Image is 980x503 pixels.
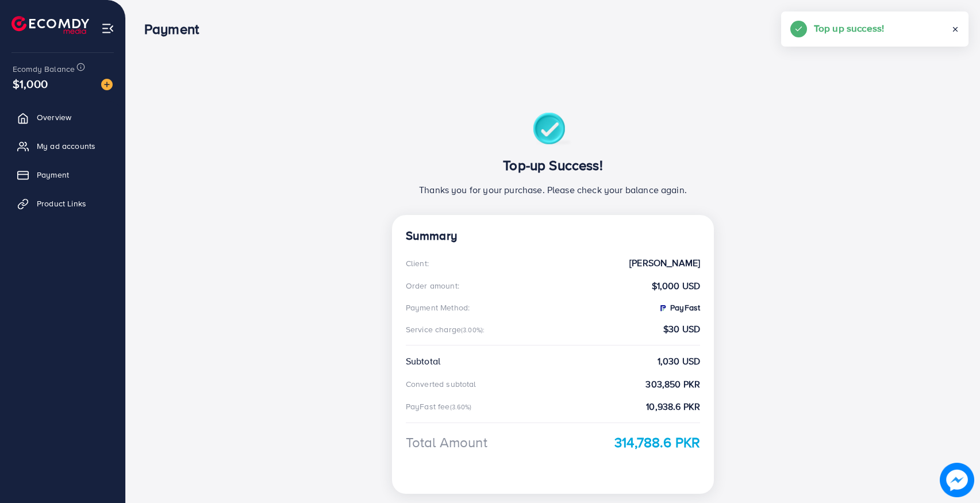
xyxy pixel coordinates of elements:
[406,378,476,390] div: Converted subtotal
[450,402,472,412] small: (3.60%)
[461,325,485,335] small: (3.00%):
[406,229,701,243] h4: Summary
[9,135,117,158] a: My ad accounts
[652,279,701,293] strong: $1,000 USD
[645,378,700,391] strong: 303,850 PKR
[13,75,48,92] span: $1,000
[533,113,574,148] img: success
[629,256,700,270] strong: [PERSON_NAME]
[37,198,86,209] span: Product Links
[406,183,701,197] p: Thanks you for your purchase. Please check your balance again.
[101,22,114,35] img: menu
[37,169,69,181] span: Payment
[406,302,470,313] div: Payment Method:
[9,163,117,186] a: Payment
[37,112,71,123] span: Overview
[37,140,95,152] span: My ad accounts
[101,79,113,90] img: image
[406,157,701,174] h3: Top-up Success!
[9,106,117,129] a: Overview
[11,16,89,34] img: logo
[144,21,208,37] h3: Payment
[614,432,700,452] strong: 314,788.6 PKR
[406,401,475,412] div: PayFast fee
[814,21,884,36] h5: Top up success!
[658,304,667,313] img: PayFast
[9,192,117,215] a: Product Links
[406,432,487,452] div: Total Amount
[13,63,75,75] span: Ecomdy Balance
[406,355,440,368] div: Subtotal
[663,322,700,336] strong: $30 USD
[406,324,489,335] div: Service charge
[406,280,459,291] div: Order amount:
[646,400,700,413] strong: 10,938.6 PKR
[658,302,700,313] strong: PayFast
[658,355,700,368] strong: 1,030 USD
[406,258,429,269] div: Client:
[940,463,974,497] img: image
